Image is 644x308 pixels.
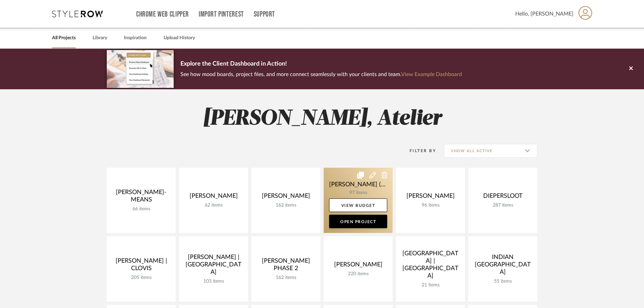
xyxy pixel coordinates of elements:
p: See how mood boards, project files, and more connect seamlessly with your clients and team. [180,70,462,79]
div: [PERSON_NAME] [329,261,387,271]
div: [PERSON_NAME] | [GEOGRAPHIC_DATA] [184,254,243,279]
div: [PERSON_NAME]-MEANS [112,189,170,206]
div: 103 items [184,279,243,284]
div: 162 items [257,275,315,281]
div: 220 items [329,271,387,277]
div: 62 items [184,203,243,208]
img: d5d033c5-7b12-40c2-a960-1ecee1989c38.png [107,50,174,88]
a: Upload History [164,33,195,43]
a: View Example Dashboard [401,72,462,77]
div: 66 items [112,206,170,212]
div: DIEPERSLOOT [474,192,532,203]
div: INDIAN [GEOGRAPHIC_DATA] [474,254,532,279]
div: 55 items [474,279,532,284]
div: [PERSON_NAME] | CLOVIS [112,257,170,275]
div: [GEOGRAPHIC_DATA] | [GEOGRAPHIC_DATA] [401,250,460,282]
div: [PERSON_NAME] [401,192,460,203]
div: [PERSON_NAME] [184,192,243,203]
a: Support [254,11,275,17]
div: Filter By [401,147,436,154]
div: [PERSON_NAME] [257,192,315,203]
div: 287 items [474,203,532,208]
p: Explore the Client Dashboard in Action! [180,59,462,70]
a: Open Project [329,215,387,228]
div: 162 items [257,203,315,208]
h2: [PERSON_NAME], Atelier [79,106,565,132]
div: 96 items [401,203,460,208]
a: Import Pinterest [199,11,244,17]
div: 205 items [112,275,170,281]
span: Hello, [PERSON_NAME] [515,10,573,18]
div: 21 items [401,282,460,288]
a: Library [93,33,107,43]
a: Inspiration [124,33,147,43]
a: All Projects [52,33,76,43]
a: Chrome Web Clipper [136,11,189,17]
div: [PERSON_NAME] PHASE 2 [257,257,315,275]
a: View Budget [329,198,387,212]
